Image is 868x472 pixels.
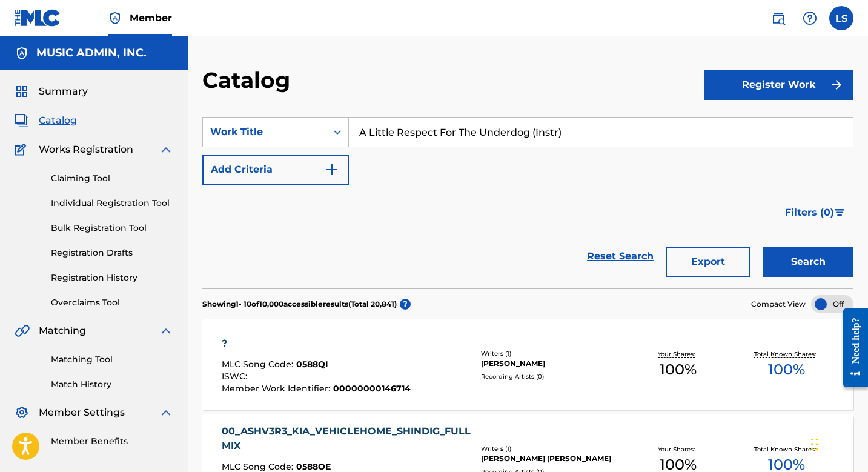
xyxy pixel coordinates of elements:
[36,46,147,60] h5: MUSIC ADMIN, INC.
[15,84,88,99] a: SummarySummary
[51,353,173,366] a: Matching Tool
[51,197,173,210] a: Individual Registration Tool
[130,11,172,25] span: Member
[325,162,339,177] img: 9d2ae6d4665cec9f34b9.svg
[829,78,844,92] img: f7272a7cc735f4ea7f67.svg
[296,461,331,472] span: 0588OE
[51,172,173,185] a: Claiming Tool
[481,349,624,358] div: Writers ( 1 )
[15,84,29,99] img: Summary
[222,383,333,394] span: Member Work Identifier :
[108,11,122,25] img: Top Rightsholder
[51,378,173,391] a: Match History
[660,359,697,381] span: 100 %
[39,142,133,157] span: Works Registration
[704,70,853,100] button: Register Work
[829,6,853,30] div: User Menu
[202,299,397,310] p: Showing 1 - 10 of 10,000 accessible results (Total 20,841 )
[754,445,819,454] p: Total Known Shares:
[202,319,853,410] a: ?MLC Song Code:0588QIISWC:Member Work Identifier:00000000146714Writers (1)[PERSON_NAME]Recording ...
[222,424,477,453] div: 00_ASHV3R3_KIA_VEHICLEHOME_SHINDIG_FULL MIX
[15,113,29,128] img: Catalog
[778,198,853,228] button: Filters (0)
[658,350,698,359] p: Your Shares:
[296,359,328,370] span: 0588QI
[222,461,296,472] span: MLC Song Code :
[159,324,173,338] img: expand
[658,445,698,454] p: Your Shares:
[766,6,790,30] a: Public Search
[15,324,30,338] img: Matching
[222,371,250,382] span: ISWC :
[51,435,173,448] a: Member Benefits
[754,350,819,359] p: Total Known Shares:
[51,222,173,234] a: Bulk Registration Tool
[763,247,853,277] button: Search
[785,205,834,220] span: Filters ( 0 )
[210,125,319,139] div: Work Title
[481,444,624,453] div: Writers ( 1 )
[39,84,88,99] span: Summary
[581,243,660,270] a: Reset Search
[39,405,125,420] span: Member Settings
[222,359,296,370] span: MLC Song Code :
[202,67,296,94] h2: Catalog
[771,11,786,25] img: search
[202,117,853,288] form: Search Form
[768,359,805,381] span: 100 %
[222,336,411,351] div: ?
[400,299,411,310] span: ?
[15,9,61,27] img: MLC Logo
[666,247,750,277] button: Export
[481,358,624,369] div: [PERSON_NAME]
[39,113,77,128] span: Catalog
[333,383,411,394] span: 00000000146714
[798,6,822,30] div: Help
[15,46,29,61] img: Accounts
[15,113,77,128] a: CatalogCatalog
[481,453,624,464] div: [PERSON_NAME] [PERSON_NAME]
[51,296,173,309] a: Overclaims Tool
[803,11,817,25] img: help
[834,299,868,397] iframe: Resource Center
[51,271,173,284] a: Registration History
[481,372,624,381] div: Recording Artists ( 0 )
[15,142,30,157] img: Works Registration
[39,324,86,338] span: Matching
[51,247,173,259] a: Registration Drafts
[202,155,349,185] button: Add Criteria
[811,426,818,462] div: Drag
[159,142,173,157] img: expand
[751,299,806,310] span: Compact View
[807,414,868,472] iframe: Chat Widget
[15,405,29,420] img: Member Settings
[159,405,173,420] img: expand
[835,209,845,216] img: filter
